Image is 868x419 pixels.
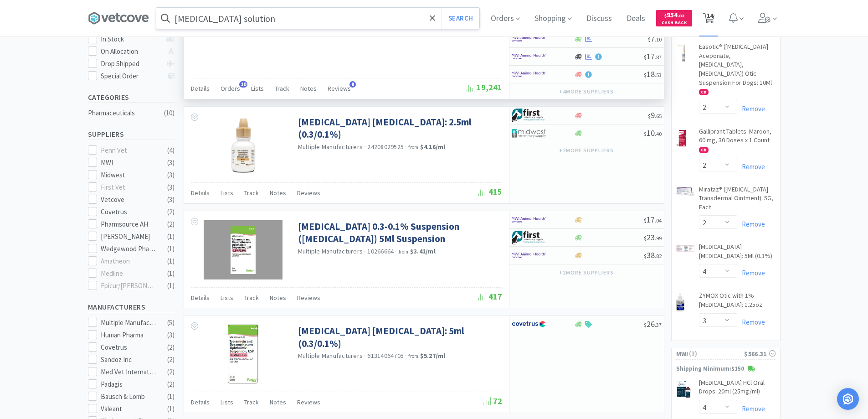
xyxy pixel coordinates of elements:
div: ( 1 ) [167,231,175,242]
a: Remove [737,162,765,171]
span: 8 [349,81,356,88]
img: bd1e518e8c2740598546cae4eb604f44_7077.png [676,380,692,398]
span: . 99 [655,235,662,242]
span: Track [244,294,259,302]
a: Multiple Manufacturers [298,247,363,255]
div: On Allocation [101,46,161,57]
div: ( 3 ) [167,330,175,341]
a: Multiple Manufacturers [298,143,363,151]
div: ( 1 ) [167,256,175,267]
div: Epicur/[PERSON_NAME] [101,280,157,291]
span: Details [191,398,210,406]
div: Amatheon [101,256,157,267]
div: ( 10 ) [164,108,175,119]
h5: Manufacturers [88,302,175,312]
div: ( 3 ) [167,194,175,205]
a: Galliprant Tablets: Maroon, 60 mg, 30 Doses x 1 Count CB [699,127,776,158]
div: ( 3 ) [167,170,175,181]
div: Multiple Manufacturers [101,317,157,328]
span: . 02 [678,13,684,19]
img: 67d67680309e4a0bb49a5ff0391dcc42_6.png [512,109,546,122]
div: Human Pharma [101,330,157,341]
span: $ [644,130,647,137]
span: $ [644,253,647,259]
span: 23 [644,232,662,243]
h5: Suppliers [88,129,175,140]
span: Details [191,84,210,93]
span: Reviews [328,84,351,93]
div: ( 5 ) [167,317,175,328]
div: Padagis [101,379,157,390]
span: MWI [676,349,688,359]
img: 74bc0d5607834175a5fd6d230464f6a0_29367.png [676,293,685,311]
a: Remove [737,269,765,277]
span: Track [244,398,259,406]
span: ( 3 ) [688,349,744,358]
span: 38 [644,250,662,260]
img: 6f4a5e4e9c874a80985335676930e709_648998.png [228,325,258,384]
div: ( 1 ) [167,268,175,279]
span: from [399,248,409,255]
div: ( 1 ) [167,403,175,414]
a: Remove [737,404,765,413]
span: 7 [648,33,662,44]
a: Discuss [583,15,616,23]
div: Wedgewood Pharmacy [101,243,157,254]
span: Reviews [297,294,320,302]
input: Search by item, sku, manufacturer, ingredient, size... [156,8,479,29]
img: 77fca1acd8b6420a9015268ca798ef17_1.png [512,317,546,331]
span: Lists [221,294,233,302]
span: Orders [221,84,240,93]
span: . 10 [655,36,662,43]
span: Reviews [297,189,320,197]
div: Vetcove [101,194,157,205]
span: CB [699,89,708,95]
div: In Stock [101,34,161,45]
span: . 04 [655,217,662,224]
button: +2more suppliers [555,266,618,279]
span: 72 [483,396,502,406]
img: f6b2451649754179b5b4e0c70c3f7cb0_2.png [512,67,546,81]
span: $ [644,54,647,61]
img: f6b2451649754179b5b4e0c70c3f7cb0_2.png [512,50,546,63]
span: . 53 [655,72,662,78]
span: Lists [221,398,233,406]
span: · [364,247,366,255]
span: 954 [664,10,684,19]
span: 10 [644,128,662,138]
a: [MEDICAL_DATA] HCl Oral Drops: 20ml (25mg/ml) [699,378,776,400]
a: Remove [737,220,765,228]
div: ( 2 ) [167,219,175,230]
span: . 65 [655,113,662,119]
span: 26 [644,319,662,329]
p: Shipping Minimum: $150 [672,364,780,374]
span: Lists [251,84,264,93]
strong: $3.41 / ml [410,247,436,255]
span: $ [648,36,651,43]
button: +4more suppliers [555,85,618,98]
span: $ [644,235,647,242]
span: Notes [270,189,286,197]
img: 4dd14cff54a648ac9e977f0c5da9bc2e_5.png [512,126,546,140]
span: $ [644,72,647,78]
img: e0aded77cd03400b8b1c0f92d780eef3_372852.jpeg [204,220,282,279]
a: 14 [699,16,718,24]
span: 417 [478,291,502,302]
img: 67d67680309e4a0bb49a5ff0391dcc42_6.png [512,231,546,244]
div: Open Intercom Messenger [837,388,859,410]
img: f6b2451649754179b5b4e0c70c3f7cb0_2.png [512,32,546,46]
span: Reviews [297,398,320,406]
span: 10266664 [367,247,394,255]
span: Details [191,294,210,302]
div: Medline [101,268,157,279]
div: $566.31 [744,349,775,359]
div: ( 2 ) [167,354,175,365]
a: [MEDICAL_DATA] [MEDICAL_DATA]: 2.5ml (0.3/0.1%) [298,116,500,141]
span: . 40 [655,130,662,137]
div: Valeant [101,403,157,414]
a: [MEDICAL_DATA] [MEDICAL_DATA]: 5ml (0.3/0.1%) [298,325,500,350]
div: ( 2 ) [167,342,175,353]
div: ( 1 ) [167,243,175,254]
div: Pharmsource AH [101,219,157,230]
a: Easotic® ([MEDICAL_DATA] Aceponate, [MEDICAL_DATA], [MEDICAL_DATA]) Otic Suspension For Dogs: 10M... [699,42,776,100]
